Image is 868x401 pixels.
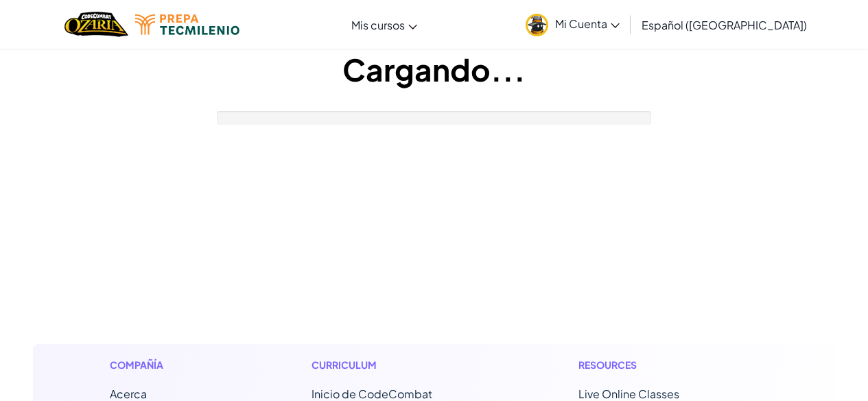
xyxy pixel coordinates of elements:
img: Tecmilenio logo [135,14,239,35]
img: Home [64,10,128,38]
span: Inicio de CodeCombat [312,387,432,401]
a: Live Online Classes [578,387,679,401]
img: avatar [526,14,548,36]
a: Español ([GEOGRAPHIC_DATA]) [635,6,814,43]
h1: Curriculum [312,358,492,372]
span: Mi Cuenta [555,16,620,31]
a: Ozaria by CodeCombat logo [64,10,128,38]
span: Mis cursos [351,18,405,32]
a: Mis cursos [344,6,424,43]
span: Español ([GEOGRAPHIC_DATA]) [642,18,807,32]
a: Mi Cuenta [519,3,626,46]
a: Acerca [110,387,147,401]
h1: Resources [578,358,759,372]
h1: Compañía [110,358,224,372]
